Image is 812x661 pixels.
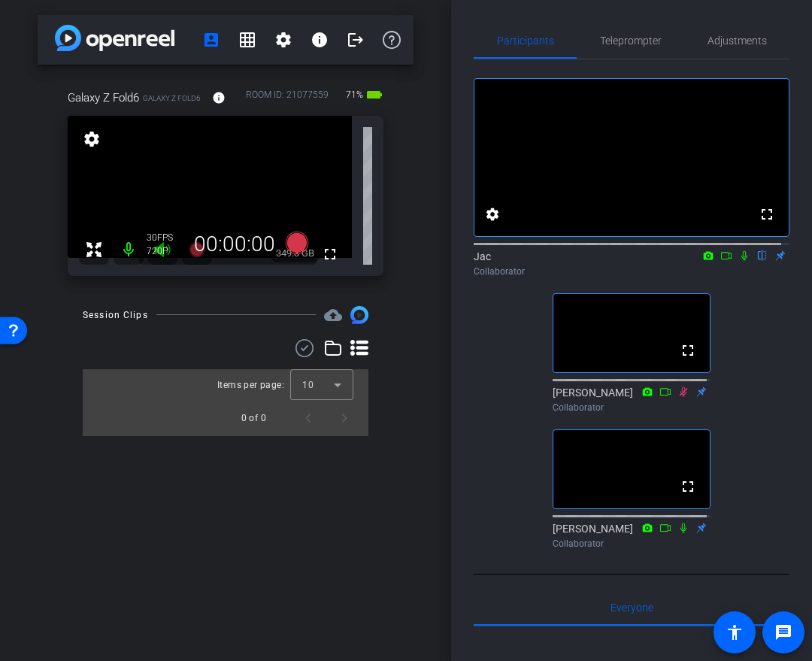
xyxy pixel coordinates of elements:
[147,232,184,244] div: 30
[600,35,662,46] span: Teleprompter
[726,623,744,641] mat-icon: accessibility
[679,478,697,496] mat-icon: fullscreen
[707,35,767,46] span: Adjustments
[553,401,710,414] div: Collaborator
[497,35,554,46] span: Participants
[753,248,771,262] mat-icon: flip
[344,83,365,107] span: 71%
[758,205,776,223] mat-icon: fullscreen
[483,205,501,223] mat-icon: settings
[365,86,383,104] mat-icon: battery_std
[274,31,292,49] mat-icon: settings
[474,249,789,278] div: Jac
[774,623,792,641] mat-icon: message
[311,31,329,49] mat-icon: info
[679,341,697,359] mat-icon: fullscreen
[147,245,184,257] div: 720P
[184,232,285,257] div: 00:00:00
[217,377,284,393] div: Items per page:
[83,308,148,323] div: Session Clips
[347,31,365,49] mat-icon: logout
[553,385,710,414] div: [PERSON_NAME]
[81,130,102,148] mat-icon: settings
[238,31,256,49] mat-icon: grid_on
[157,232,173,243] span: FPS
[324,306,342,324] mat-icon: cloud_upload
[202,31,220,49] mat-icon: account_box
[611,602,653,613] span: Everyone
[290,400,326,436] button: Previous page
[68,89,139,106] span: Galaxy Z Fold6
[324,306,342,324] span: Destinations for your clips
[553,537,710,550] div: Collaborator
[474,265,789,278] div: Collaborator
[321,245,339,263] mat-icon: fullscreen
[553,521,710,550] div: [PERSON_NAME]
[212,91,226,105] mat-icon: info
[55,25,174,51] img: app-logo
[350,306,368,324] img: Session clips
[241,411,266,426] div: 0 of 0
[143,92,201,104] span: Galaxy Z Fold6
[246,88,329,110] div: ROOM ID: 21077559
[326,400,362,436] button: Next page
